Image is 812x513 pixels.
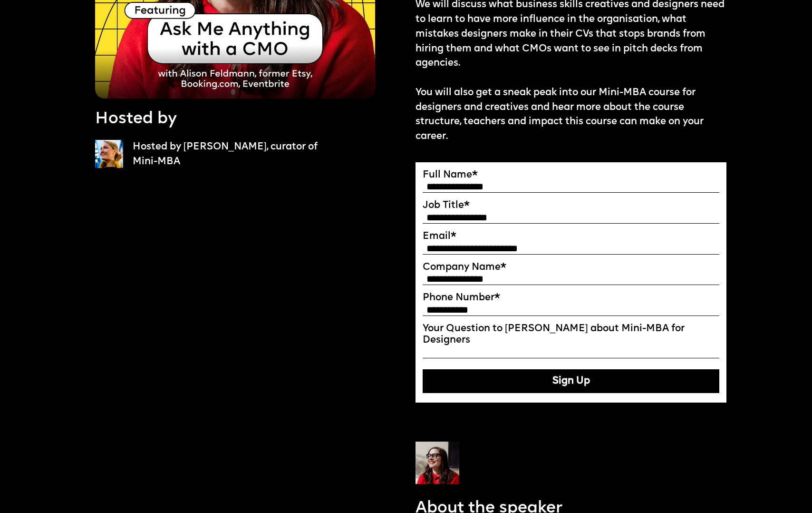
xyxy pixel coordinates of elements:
[423,169,719,181] label: Full Name
[95,108,177,131] p: Hosted by
[423,323,719,346] label: Your Question to [PERSON_NAME] about Mini-MBA for Designers
[423,231,719,243] label: Email
[423,369,719,393] button: Sign Up
[423,200,719,212] label: Job Title
[423,292,719,304] label: Phone Number
[423,262,719,274] label: Company Name
[133,140,324,169] p: Hosted by [PERSON_NAME], curator of Mini-MBA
